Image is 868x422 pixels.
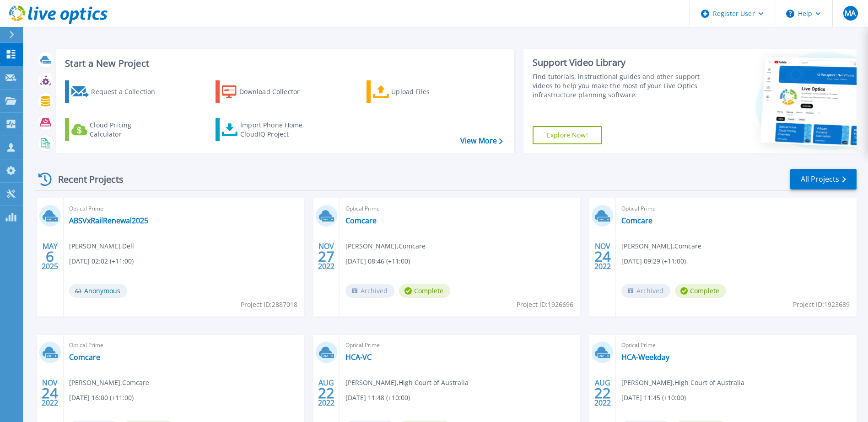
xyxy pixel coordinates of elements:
a: ABSVxRailRenewal2025 [69,216,148,225]
a: Comcare [621,216,652,225]
span: Optical Prime [345,204,575,214]
div: NOV 2022 [41,376,59,410]
span: Complete [675,284,726,298]
div: Find tutorials, instructional guides and other support videos to help you make the most of your L... [533,72,702,100]
span: 6 [46,253,54,260]
span: [DATE] 11:48 (+10:00) [345,393,410,403]
span: Optical Prime [621,340,851,350]
a: Cloud Pricing Calculator [65,118,167,141]
h3: Start a New Project [65,58,502,69]
a: HCA-VC [345,353,372,362]
a: Comcare [69,353,100,362]
div: AUG 2022 [318,376,335,410]
div: Support Video Library [533,57,702,69]
span: Anonymous [69,284,127,298]
span: [PERSON_NAME] , High Court of Australia [345,378,469,388]
span: [DATE] 16:00 (+11:00) [69,393,134,403]
div: MAY 2025 [41,240,59,273]
div: Recent Projects [35,168,136,190]
span: Project ID: 2887018 [241,300,297,310]
div: AUG 2022 [594,376,611,410]
span: [DATE] 11:45 (+10:00) [621,393,686,403]
span: [PERSON_NAME] , Dell [69,241,134,251]
a: Download Collector [216,80,318,103]
span: Project ID: 1926696 [517,300,573,310]
span: [DATE] 09:29 (+11:00) [621,256,686,266]
span: [PERSON_NAME] , Comcare [345,241,426,251]
a: All Projects [790,169,857,190]
div: Import Phone Home CloudIQ Project [240,121,312,139]
span: Optical Prime [69,340,299,350]
div: Upload Files [391,83,464,101]
span: Archived [345,284,394,298]
span: [DATE] 08:46 (+11:00) [345,256,410,266]
span: [PERSON_NAME] , Comcare [69,378,149,388]
span: 24 [42,389,58,397]
span: Complete [399,284,450,298]
div: Request a Collection [91,83,164,101]
a: Request a Collection [65,80,167,103]
a: Explore Now! [533,126,602,144]
span: Optical Prime [69,204,299,214]
div: NOV 2022 [594,240,611,273]
a: HCA-Weekday [621,353,669,362]
span: 27 [318,253,334,260]
span: [PERSON_NAME] , High Court of Australia [621,378,744,388]
span: 24 [594,253,611,260]
span: Optical Prime [345,340,575,350]
a: View More [460,137,503,145]
div: Download Collector [239,83,313,101]
span: Project ID: 1923689 [793,300,850,310]
div: NOV 2022 [318,240,335,273]
span: [DATE] 02:02 (+11:00) [69,256,134,266]
span: 22 [318,389,334,397]
span: Archived [621,284,670,298]
span: Optical Prime [621,204,851,214]
span: 22 [594,389,611,397]
div: Cloud Pricing Calculator [90,121,163,139]
a: Upload Files [367,80,469,103]
span: [PERSON_NAME] , Comcare [621,241,701,251]
a: Comcare [345,216,377,225]
span: MA [845,10,856,17]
